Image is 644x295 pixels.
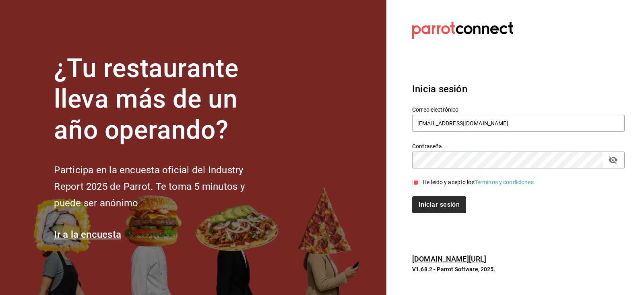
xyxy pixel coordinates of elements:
label: Contraseña [412,143,625,149]
a: Ir a la encuesta [54,229,121,240]
button: passwordField [606,153,620,167]
a: Términos y condiciones. [475,179,535,185]
div: He leído y acepto los [423,178,535,187]
button: Iniciar sesión [412,196,466,213]
input: Ingresa tu correo electrónico [412,115,625,132]
h1: ¿Tu restaurante lleva más de un año operando? [54,53,271,146]
label: Correo electrónico [412,106,625,112]
h2: Participa en la encuesta oficial del Industry Report 2025 de Parrot. Te toma 5 minutos y puede se... [54,162,271,211]
h3: Inicia sesión [412,82,625,96]
p: V1.68.2 - Parrot Software, 2025. [412,265,625,273]
a: [DOMAIN_NAME][URL] [412,255,486,263]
